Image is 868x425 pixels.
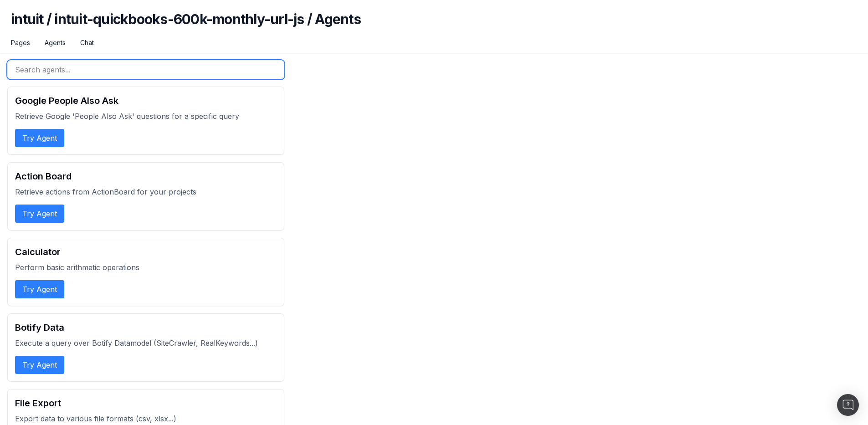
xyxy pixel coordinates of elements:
[45,38,66,47] a: Agents
[80,38,94,47] a: Chat
[15,246,277,258] h2: Calculator
[15,413,277,424] p: Export data to various file formats (csv, xlsx...)
[11,11,857,38] h1: intuit / intuit-quickbooks-600k-monthly-url-js / Agents
[15,94,277,107] h2: Google People Also Ask
[11,38,30,47] a: Pages
[15,186,277,197] p: Retrieve actions from ActionBoard for your projects
[15,356,64,374] button: Try Agent
[15,397,277,410] h2: File Export
[837,394,859,416] div: Open Intercom Messenger
[15,111,277,122] p: Retrieve Google 'People Also Ask' questions for a specific query
[15,262,277,273] p: Perform basic arithmetic operations
[15,205,64,223] button: Try Agent
[7,60,284,79] input: Search agents...
[15,129,64,147] button: Try Agent
[15,280,64,298] button: Try Agent
[15,321,277,334] h2: Botify Data
[15,170,277,183] h2: Action Board
[15,338,277,348] p: Execute a query over Botify Datamodel (SiteCrawler, RealKeywords...)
